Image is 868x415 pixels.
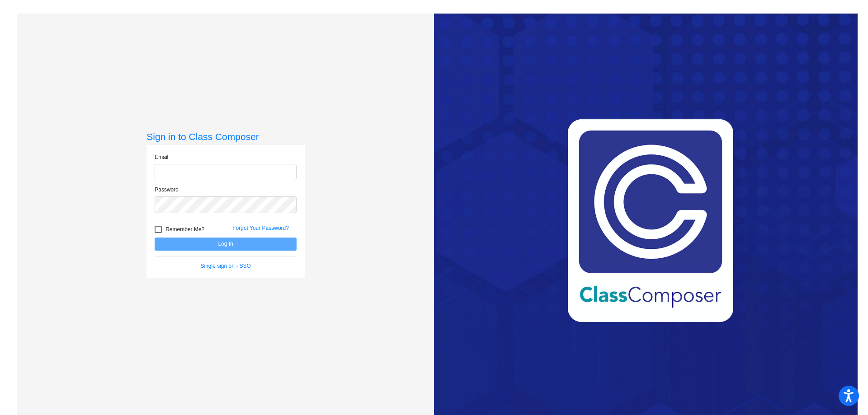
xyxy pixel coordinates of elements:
a: Forgot Your Password? [232,225,289,231]
label: Password [155,186,179,194]
a: Single sign on - SSO [201,263,251,269]
span: Remember Me? [165,224,204,235]
h3: Sign in to Class Composer [146,131,305,142]
button: Log In [155,238,297,251]
label: Email [155,153,168,161]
